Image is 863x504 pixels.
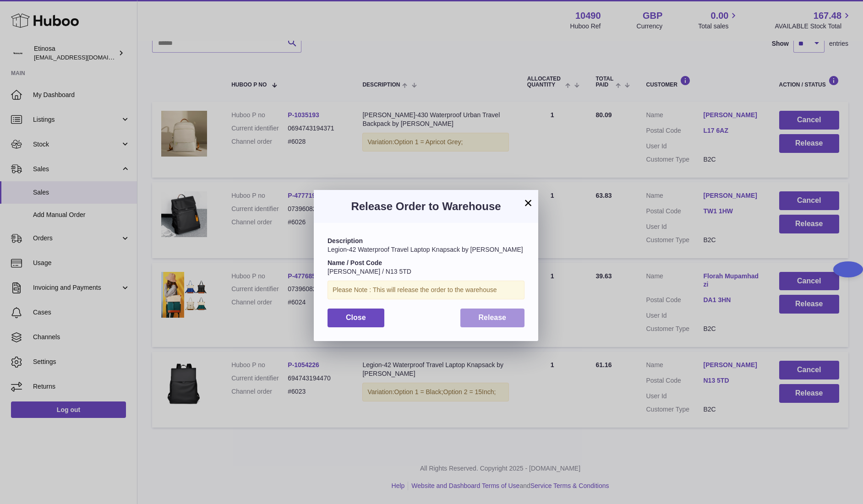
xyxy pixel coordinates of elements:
button: Release [460,309,525,327]
span: Close [346,314,366,321]
strong: Description [328,237,363,244]
span: Release [479,314,507,321]
strong: Name / Post Code [328,259,382,266]
span: Legion-42 Waterproof Travel Laptop Knapsack by [PERSON_NAME] [328,246,523,253]
h3: Release Order to Warehouse [328,199,524,214]
button: × [523,197,534,208]
span: [PERSON_NAME] / N13 5TD [328,268,411,275]
button: Close [328,309,384,327]
div: Please Note : This will release the order to the warehouse [328,281,524,299]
